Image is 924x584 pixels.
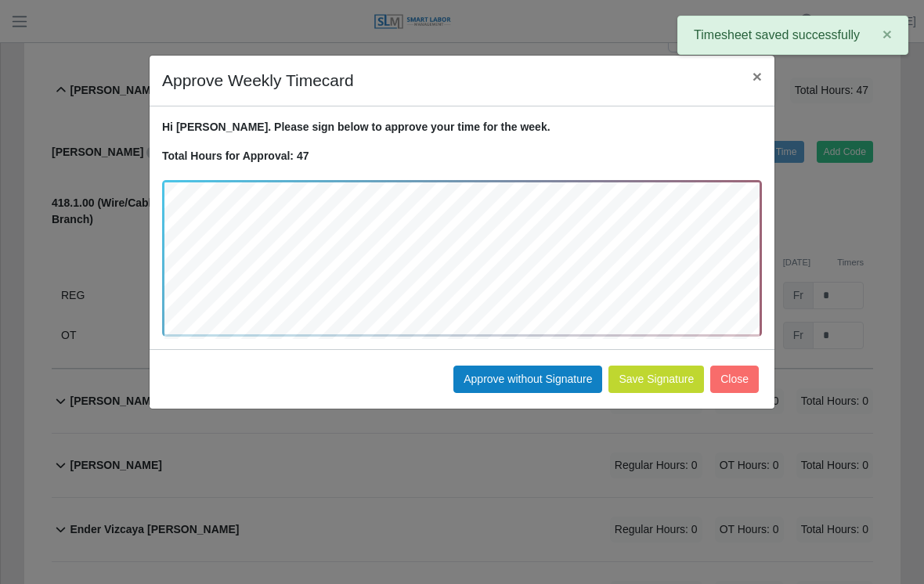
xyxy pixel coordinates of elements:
button: Close [710,366,759,393]
strong: Total Hours for Approval: 47 [162,150,309,162]
button: Approve without Signature [453,366,602,393]
span: × [882,25,892,43]
h4: Approve Weekly Timecard [162,68,354,93]
button: Save Signature [608,366,704,393]
strong: Hi [PERSON_NAME]. Please sign below to approve your time for the week. [162,121,550,133]
div: Timesheet saved successfully [677,16,908,55]
button: Close [740,56,774,97]
span: × [753,67,762,85]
